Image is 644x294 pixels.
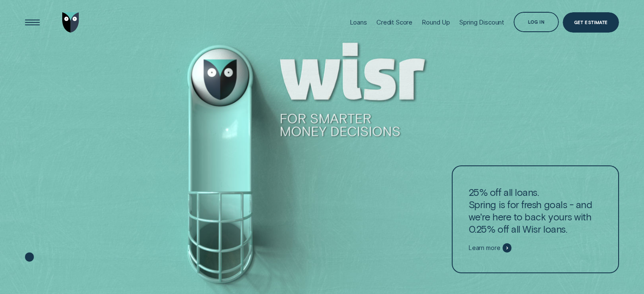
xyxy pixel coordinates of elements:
button: Log in [514,12,559,32]
p: 25% off all loans. Spring is for fresh goals - and we're here to back yours with 0.25% off all Wi... [469,186,603,235]
button: Open Menu [22,12,42,33]
div: Round Up [422,18,450,26]
span: Learn more [469,244,500,252]
img: Wisr [62,12,79,33]
a: Get Estimate [563,12,619,33]
div: Spring Discount [459,18,504,26]
div: Loans [350,18,367,26]
div: Credit Score [376,18,412,26]
a: 25% off all loans.Spring is for fresh goals - and we're here to back yours with 0.25% off all Wis... [452,165,619,273]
